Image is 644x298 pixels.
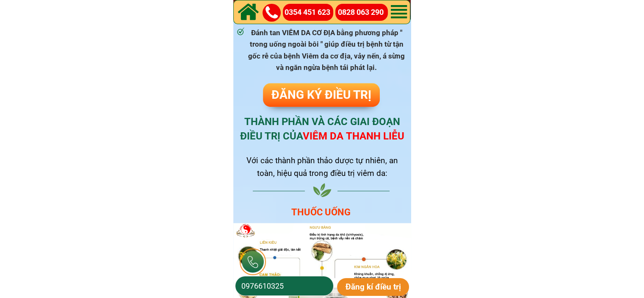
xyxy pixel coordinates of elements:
a: 0354 451 623 [285,6,334,19]
p: Đăng kí điều trị [337,278,409,296]
li: Đánh tan VIÊM DA CƠ ĐỊA bằng phương pháp " trong uống ngoài bôi " giúp điều trị bệnh từ tận gốc r... [237,27,406,73]
h2: THUỐC UỐNG [290,205,352,220]
input: Số điện thoại [239,276,329,295]
div: Với các thành phần thảo dược tự nhiên, an toàn, hiệu quả trong điều trị viêm da: [238,154,407,180]
span: ĐĂNG KÝ ĐIỀU TRỊ [271,88,372,102]
h3: THÀNH PHẦN VÀ CÁC GIAI ĐOẠN ĐIỀU TRỊ CỦA [233,115,411,143]
a: 0828 063 290 [338,6,388,19]
span: VIÊM DA THANH LIỄU [303,130,404,142]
